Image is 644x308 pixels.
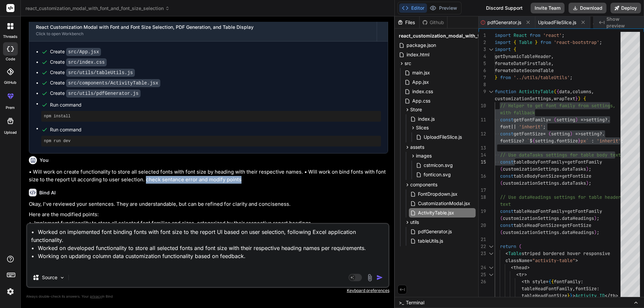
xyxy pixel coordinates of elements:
span: react_customization_modal_with_font_and_font_size_selection [25,5,170,12]
span: { [556,88,559,95]
span: className [505,257,530,263]
span: import [495,32,511,38]
div: Create [50,90,141,97]
span: const [500,208,514,214]
button: Download [569,3,606,13]
span: ( [500,166,503,172]
div: 10 [479,102,486,109]
span: customizationSettings [503,215,559,221]
div: 9 [479,88,486,95]
span: "activity-table" [532,257,575,263]
span: data [559,88,570,95]
span: columns [573,88,591,95]
span: ; [562,32,565,38]
span: { [583,96,586,102]
span: ( [519,243,522,249]
span: } [570,293,573,299]
img: attachment [366,274,374,282]
span: ID [599,293,605,299]
div: Github [420,19,447,26]
span: $ [530,138,532,144]
span: { [532,138,535,144]
span: assets [410,144,424,150]
code: src/utils/pdfGenerator.js [66,89,141,98]
span: ; [570,74,573,80]
span: getFontFamily [567,159,602,165]
span: ( [554,117,556,123]
span: ) [594,215,597,221]
div: 7 [479,74,486,81]
span: Terminal [406,299,424,306]
span: // Use dataHeadings settings for table header [500,194,621,200]
span: ( [500,215,503,221]
span: pdfGenerator.js [417,228,452,236]
span: FontDropdown.jsx [417,190,458,198]
div: Click to collapse the range. [487,264,495,271]
div: 20 [479,222,486,229]
span: const [500,159,514,165]
span: from [540,39,551,45]
span: getFontSize [514,131,543,137]
span: tableHeadFontFamily [522,286,573,292]
span: ) [578,96,581,102]
label: prem [6,105,15,111]
span: , [551,53,554,59]
span: main.jsx [412,69,431,77]
span: </ [605,293,610,299]
span: < [516,271,519,278]
span: pdfGenerator.js [487,19,521,26]
span: formateDateFirstTable [495,60,551,66]
span: UploadFileSlice.js [423,133,463,141]
p: • Will work on create functionality to store all selected fonts with font size by heading with th... [29,168,388,183]
span: . [559,180,562,186]
span: ( [548,131,551,137]
button: Preview [427,3,460,13]
span: ActivityTable [519,88,554,95]
span: ) [575,117,578,123]
span: : [597,286,599,292]
span: Slices [416,124,429,131]
code: src/utils/tableUtils.js [66,69,135,77]
span: from [530,32,540,38]
span: , [573,286,575,292]
span: ) [594,229,597,235]
span: App.css [412,97,431,105]
p: Okay, I've reviewed your sentences. They are understandable, but can be refined for clarity and c... [29,200,388,208]
span: fontFamily [554,279,581,285]
span: package.json [406,41,437,49]
span: { [548,279,551,285]
code: src/index.css [66,58,107,66]
span: striped bordered hover responsive [522,250,610,256]
span: < [511,264,514,270]
div: Create [50,48,101,55]
span: = [548,117,551,123]
div: Files [395,19,419,26]
div: 8 [479,81,486,88]
p: Keyboard preferences [26,288,389,293]
div: 15 [479,159,486,166]
span: = [565,159,567,165]
div: 6 [479,67,486,74]
span: wrapText [554,96,575,102]
span: > [524,271,527,278]
span: => [575,131,581,137]
div: Create [50,69,135,76]
span: { [551,279,554,285]
span: CustomizationModal.jsx [417,199,471,207]
span: components [410,181,437,188]
code: src/App.jsx [66,48,101,56]
span: index.js [417,115,435,123]
span: dataHeadings [562,215,594,221]
span: } [575,96,578,102]
span: . [559,166,562,172]
div: 23 [479,250,486,257]
span: ( [554,88,556,95]
span: ) [586,166,589,172]
span: ; [589,180,591,186]
span: tableBodyFontFamily [514,159,565,165]
span: src [405,60,411,67]
label: threads [3,34,17,40]
div: 19 [479,208,486,215]
span: . [559,229,562,235]
span: ) [586,180,589,186]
